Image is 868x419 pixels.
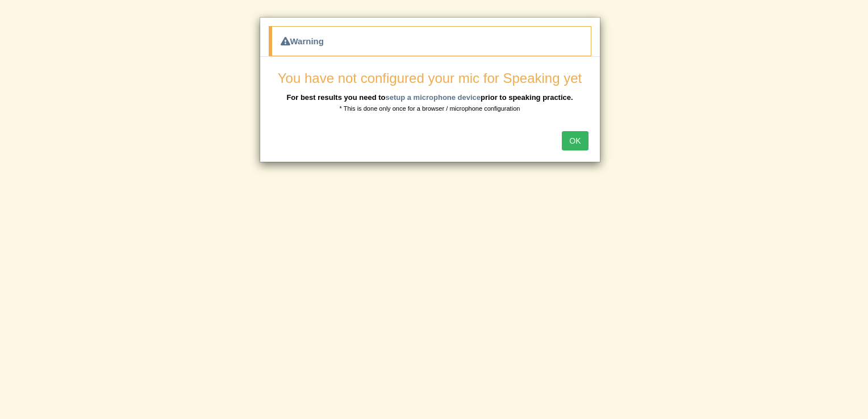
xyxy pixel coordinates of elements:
small: * This is done only once for a browser / microphone configuration [340,105,520,112]
a: setup a microphone device [385,93,481,102]
button: OK [562,131,588,150]
div: Warning [269,26,591,56]
span: You have not configured your mic for Speaking yet [278,70,582,86]
b: For best results you need to prior to speaking practice. [286,93,573,102]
